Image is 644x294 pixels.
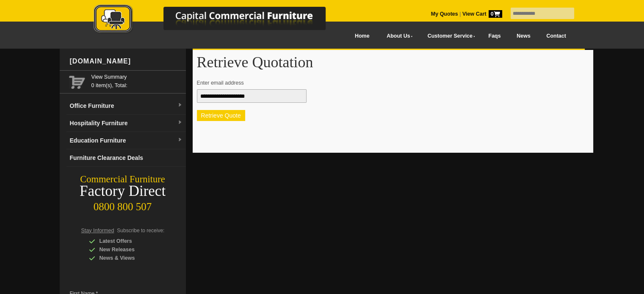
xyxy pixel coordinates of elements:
[60,197,186,213] div: 0800 800 507
[70,4,367,35] img: Capital Commercial Furniture Logo
[509,27,538,46] a: News
[117,228,164,234] span: Subscribe to receive:
[89,237,169,245] div: Latest Offers
[66,132,186,149] a: Education Furnituredropdown
[66,115,186,132] a: Hospitality Furnituredropdown
[418,27,480,46] a: Customer Service
[197,54,589,70] h1: Retrieve Quotation
[538,27,574,46] a: Contact
[197,79,581,87] p: Enter email address
[489,10,502,18] span: 0
[177,103,182,108] img: dropdown
[197,110,245,121] button: Retrieve Quote
[60,185,186,197] div: Factory Direct
[462,11,502,17] strong: View Cart
[177,137,182,143] img: dropdown
[89,254,169,262] div: News & Views
[91,73,182,88] span: 0 item(s), Total:
[70,4,367,38] a: Capital Commercial Furniture Logo
[66,49,186,74] div: [DOMAIN_NAME]
[177,120,182,125] img: dropdown
[377,27,418,46] a: About Us
[89,245,169,254] div: New Releases
[461,11,502,17] a: View Cart0
[81,228,114,234] span: Stay Informed
[60,173,186,185] div: Commercial Furniture
[66,149,186,167] a: Furniture Clearance Deals
[66,97,186,115] a: Office Furnituredropdown
[91,73,182,81] a: View Summary
[481,27,509,46] a: Faqs
[431,11,458,17] a: My Quotes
